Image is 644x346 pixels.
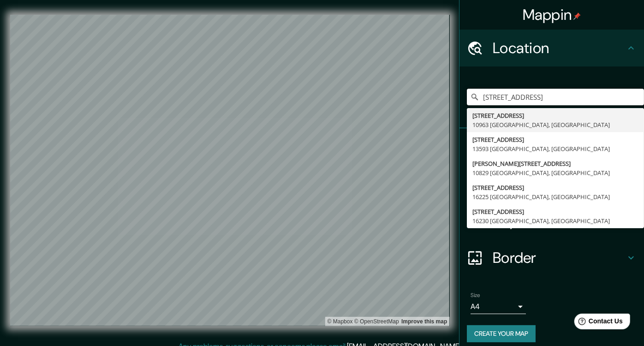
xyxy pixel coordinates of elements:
div: Layout [459,202,644,239]
div: [STREET_ADDRESS] [472,183,638,192]
h4: Border [493,249,626,267]
div: Pins [459,128,644,165]
a: Map feedback [401,318,447,325]
div: [PERSON_NAME][STREET_ADDRESS] [472,159,638,168]
iframe: Help widget launcher [562,310,634,336]
h4: Location [493,39,626,57]
img: pin-icon.png [573,12,581,20]
div: 16225 [GEOGRAPHIC_DATA], [GEOGRAPHIC_DATA] [472,192,638,201]
a: OpenStreetMap [354,318,399,325]
a: Mapbox [328,318,353,325]
h4: Layout [493,212,626,230]
div: Border [459,239,644,276]
div: 10829 [GEOGRAPHIC_DATA], [GEOGRAPHIC_DATA] [472,168,638,177]
div: [STREET_ADDRESS] [472,135,638,144]
div: 10963 [GEOGRAPHIC_DATA], [GEOGRAPHIC_DATA] [472,120,638,129]
h4: Mappin [523,6,581,24]
div: Style [459,165,644,202]
div: 16230 [GEOGRAPHIC_DATA], [GEOGRAPHIC_DATA] [472,216,638,225]
label: Size [471,291,480,299]
div: A4 [471,299,526,314]
div: [STREET_ADDRESS] [472,111,638,120]
button: Create your map [467,325,536,342]
input: Pick your city or area [467,89,644,105]
canvas: Map [10,15,450,326]
div: Location [459,30,644,67]
div: [STREET_ADDRESS] [472,207,638,216]
div: 13593 [GEOGRAPHIC_DATA], [GEOGRAPHIC_DATA] [472,144,638,153]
